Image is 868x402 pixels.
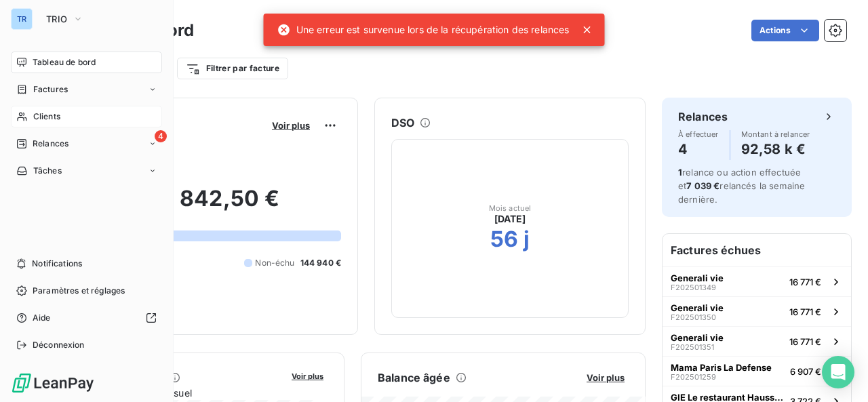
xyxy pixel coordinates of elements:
[11,307,162,329] a: Aide
[789,277,821,287] span: 16 771 €
[678,108,728,125] h6: Relances
[587,372,625,383] span: Voir plus
[671,302,724,313] span: Generali vie
[46,14,67,24] span: TRIO
[268,119,314,132] button: Voir plus
[378,369,450,386] h6: Balance âgée
[524,226,530,253] h2: j
[751,20,819,41] button: Actions
[33,339,85,351] span: Déconnexion
[494,212,526,226] span: [DATE]
[33,56,96,68] span: Tableau de bord
[663,326,851,356] button: Generali vieF20250135116 771 €
[77,185,341,226] h2: 217 842,50 €
[663,234,851,266] h6: Factures échues
[32,258,82,270] span: Notifications
[255,257,294,269] span: Non-échu
[671,332,724,343] span: Generali vie
[277,18,570,42] div: Une erreur est survenue lors de la récupération des relances
[678,138,719,160] h4: 4
[11,8,33,30] div: TR
[678,167,805,205] span: relance ou action effectuée et relancés la semaine dernière.
[741,130,810,138] span: Montant à relancer
[741,138,810,160] h4: 92,58 k €
[11,372,95,394] img: Logo LeanPay
[177,58,288,79] button: Filtrer par facture
[789,306,821,317] span: 16 771 €
[33,165,62,177] span: Tâches
[33,312,51,324] span: Aide
[583,371,629,384] button: Voir plus
[490,226,518,253] h2: 56
[678,167,682,178] span: 1
[671,283,716,292] span: F202501349
[671,343,714,351] span: F202501351
[671,373,716,381] span: F202501259
[678,130,719,138] span: À effectuer
[671,362,772,373] span: Mama Paris La Defense
[33,110,60,123] span: Clients
[663,266,851,296] button: Generali vieF20250134916 771 €
[671,273,724,283] span: Generali vie
[288,369,328,382] button: Voir plus
[155,130,167,142] span: 4
[822,356,854,388] div: Open Intercom Messenger
[391,115,414,131] h6: DSO
[686,180,719,191] span: 7 039 €
[671,313,716,321] span: F202501350
[790,366,821,377] span: 6 907 €
[292,371,323,381] span: Voir plus
[33,138,68,150] span: Relances
[663,356,851,386] button: Mama Paris La DefenseF2025012596 907 €
[489,204,532,212] span: Mois actuel
[77,386,282,400] span: Chiffre d'affaires mensuel
[789,336,821,347] span: 16 771 €
[300,257,341,269] span: 144 940 €
[663,296,851,326] button: Generali vieF20250135016 771 €
[272,120,310,131] span: Voir plus
[33,285,125,297] span: Paramètres et réglages
[33,83,68,96] span: Factures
